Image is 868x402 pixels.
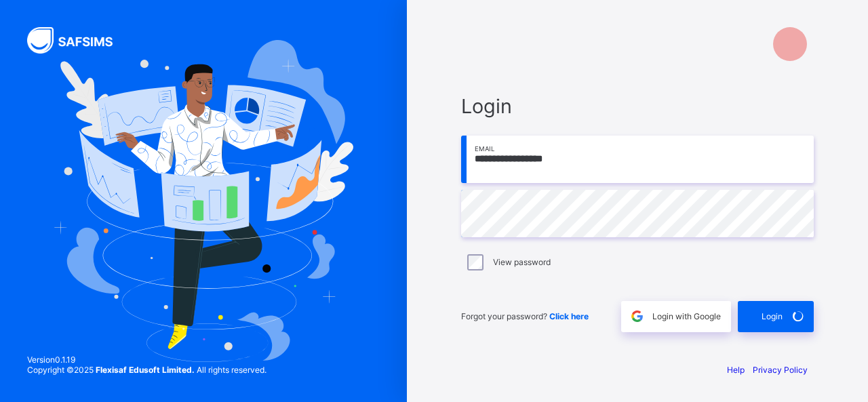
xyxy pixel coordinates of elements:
[27,27,129,54] img: SAFSIMS Logo
[629,308,645,324] img: google.396cfc9801f0270233282035f929180a.svg
[652,311,721,321] span: Login with Google
[96,365,195,375] strong: Flexisaf Edusoft Limited.
[762,311,783,321] span: Login
[549,311,589,321] a: Click here
[461,94,814,118] span: Login
[727,365,745,375] a: Help
[27,355,267,365] span: Version 0.1.19
[461,311,589,321] span: Forgot your password?
[54,40,353,361] img: Hero Image
[753,365,808,375] a: Privacy Policy
[27,365,267,375] span: Copyright © 2025 All rights reserved.
[493,257,551,267] label: View password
